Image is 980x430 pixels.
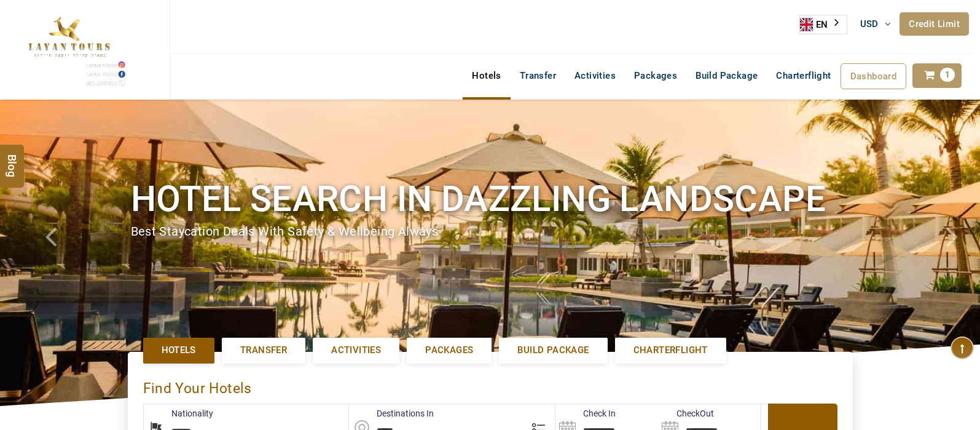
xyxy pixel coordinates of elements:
[686,63,767,88] a: Build Package
[615,338,726,363] a: Charterflight
[800,15,847,34] a: EN
[9,6,128,89] img: The Royal Line Holidays
[799,15,847,34] aside: Language selected: English
[463,63,510,88] a: Hotels
[900,12,969,36] a: Credit Limit
[349,407,434,420] label: Destinations In
[313,338,399,363] a: Activities
[850,71,897,82] span: Dashboard
[499,338,607,363] a: Build Package
[555,407,616,420] label: Check In
[425,344,473,357] span: Packages
[767,63,840,88] a: Charterflight
[799,15,847,34] div: Language
[658,407,714,420] label: CheckOut
[776,70,831,81] span: Charterflight
[143,367,837,404] div: Find Your Hotels
[162,344,196,357] span: Hotels
[131,176,850,222] h1: Hotel search in dazzling landscape
[940,68,955,82] span: 1
[144,407,213,420] label: Nationality
[633,344,708,357] span: Charterflight
[331,344,381,357] span: Activities
[131,223,850,241] div: Best Staycation Deals with safety & wellbeing always
[143,338,214,363] a: Hotels
[912,63,962,88] a: 1
[511,63,565,88] a: Transfer
[517,344,589,357] span: Build Package
[4,154,20,164] span: Blog
[565,63,625,88] a: Activities
[240,344,287,357] span: Transfer
[625,63,686,88] a: Packages
[407,338,492,363] a: Packages
[222,338,305,363] a: Transfer
[860,18,879,30] span: USD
